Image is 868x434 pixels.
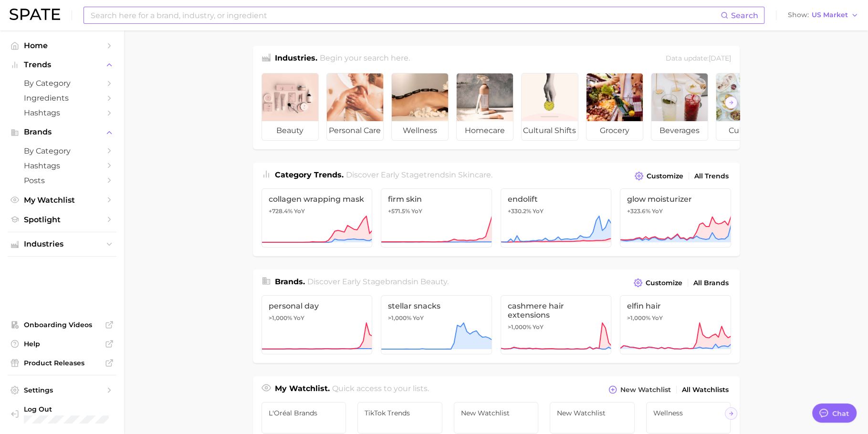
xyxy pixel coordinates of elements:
[269,195,366,204] span: collagen wrapping mask
[646,279,682,287] span: Customize
[651,73,708,141] a: beverages
[388,207,410,215] span: +571.5%
[725,96,737,109] button: Scroll Right
[652,314,663,322] span: YoY
[332,383,429,396] h2: Quick access to your lists.
[269,409,339,417] span: L'Oréal Brands
[8,144,116,158] a: by Category
[508,195,605,204] span: endolift
[666,52,731,65] div: Data update: [DATE]
[8,237,116,251] button: Industries
[269,301,366,310] span: personal day
[24,320,100,329] span: Onboarding Videos
[357,402,442,434] a: TikTok Trends
[261,402,346,434] a: L'Oréal Brands
[293,314,304,322] span: YoY
[24,93,100,103] span: Ingredients
[269,207,293,215] span: +728.4%
[24,405,109,413] span: Log Out
[550,402,635,434] a: New Watchlist
[647,172,683,180] span: Customize
[680,383,731,396] a: All Watchlists
[8,105,116,120] a: Hashtags
[307,277,449,286] span: Discover Early Stage brands in .
[8,402,116,427] a: Log out. Currently logged in with e-mail jenny.zeng@spate.nyc.
[24,146,100,155] span: by Category
[262,121,318,140] span: beauty
[8,91,116,105] a: Ingredients
[627,195,724,204] span: glow moisturizer
[694,172,729,180] span: All Trends
[8,158,116,173] a: Hashtags
[692,170,731,183] a: All Trends
[388,195,485,204] span: firm skin
[8,356,116,370] a: Product Releases
[24,161,100,170] span: Hashtags
[586,121,643,140] span: grocery
[388,314,411,321] span: >1,000%
[411,207,422,215] span: YoY
[24,108,100,117] span: Hashtags
[691,277,731,289] a: All Brands
[785,9,861,21] button: ShowUS Market
[381,188,492,248] a: firm skin+571.5% YoY
[646,402,731,434] a: Wellness
[420,277,447,286] span: beauty
[682,386,729,394] span: All Watchlists
[24,240,100,248] span: Industries
[456,73,513,141] a: homecare
[454,402,539,434] a: New Watchlist
[652,207,663,215] span: YoY
[90,7,721,23] input: Search here for a brand, industry, or ingredient
[24,128,100,136] span: Brands
[533,323,544,331] span: YoY
[275,277,305,286] span: Brands .
[261,295,373,354] a: personal day>1,000% YoY
[725,407,737,420] button: Scroll Right
[627,207,650,215] span: +323.6%
[533,207,544,215] span: YoY
[812,12,848,18] span: US Market
[10,9,60,20] img: SPATE
[8,76,116,91] a: by Category
[8,38,116,53] a: Home
[620,386,671,394] span: New Watchlist
[381,295,492,354] a: stellar snacks>1,000% YoY
[716,73,773,141] a: culinary
[651,121,708,140] span: beverages
[294,207,305,215] span: YoY
[24,196,100,205] span: My Watchlist
[269,314,292,321] span: >1,000%
[501,188,612,248] a: endolift+330.2% YoY
[731,11,758,20] span: Search
[24,61,100,69] span: Trends
[261,188,373,248] a: collagen wrapping mask+728.4% YoY
[8,212,116,227] a: Spotlight
[501,295,612,354] a: cashmere hair extensions>1,000% YoY
[346,170,492,179] span: Discover Early Stage trends in .
[521,73,578,141] a: cultural shifts
[631,276,684,289] button: Customize
[461,409,532,417] span: New Watchlist
[24,215,100,224] span: Spotlight
[627,301,724,310] span: elfin hair
[653,409,724,417] span: Wellness
[391,73,449,141] a: wellness
[24,386,100,394] span: Settings
[508,207,531,215] span: +330.2%
[24,41,100,50] span: Home
[275,170,344,179] span: Category Trends .
[275,52,317,65] h1: Industries.
[620,295,731,354] a: elfin hair>1,000% YoY
[458,170,491,179] span: skincare
[606,383,673,396] button: New Watchlist
[8,383,116,397] a: Settings
[327,121,383,140] span: personal care
[24,340,100,348] span: Help
[508,301,605,320] span: cashmere hair extensions
[716,121,773,140] span: culinary
[275,383,330,396] h1: My Watchlist.
[8,58,116,72] button: Trends
[8,173,116,188] a: Posts
[8,318,116,332] a: Onboarding Videos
